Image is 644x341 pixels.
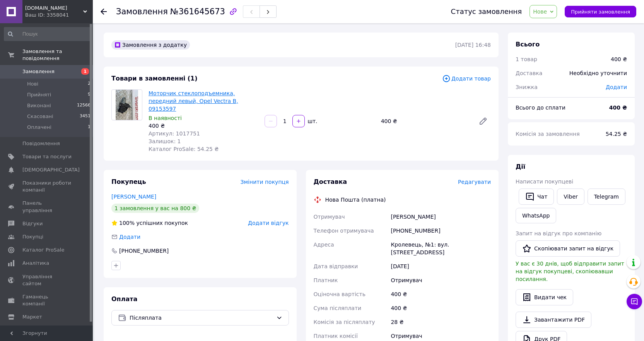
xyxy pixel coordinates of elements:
span: Комісія за замовлення [516,131,580,137]
a: Завантажити PDF [516,312,591,328]
img: Моторчик стеклоподъемника, передний левый, Opel Vectra B, 09153597 [116,90,138,120]
div: 400 ₴ [389,301,492,315]
span: Прийняти замовлення [571,9,630,15]
span: Додати товар [442,74,491,83]
span: Товари в замовленні (1) [111,75,198,82]
span: Всього до сплати [516,105,565,111]
span: Запит на відгук про компанію [516,230,601,236]
span: Нові [27,81,38,87]
div: 400 ₴ [611,55,627,63]
span: Додати [606,84,627,90]
div: Отримувач [389,273,492,287]
div: 1 замовлення у вас на 800 ₴ [111,204,199,213]
span: Каталог ProSale: 54.25 ₴ [149,146,219,152]
span: Сума післяплати [314,305,362,311]
span: 12566 [77,102,91,109]
span: Замовлення [116,7,168,16]
span: Панель управління [22,200,72,214]
div: Необхідно уточнити [565,65,632,82]
div: успішних покупок [111,219,188,227]
span: У вас є 30 днів, щоб відправити запит на відгук покупцеві, скопіювавши посилання. [516,260,624,282]
div: Замовлення з додатку [111,40,190,50]
span: Платник [314,277,338,283]
span: Замовлення та повідомлення [22,48,93,62]
span: 9 [88,91,91,98]
button: Чат [519,188,554,205]
span: Аналітика [22,260,49,267]
button: Скопіювати запит на відгук [516,240,620,257]
span: Прийняті [27,91,51,98]
input: Пошук [4,27,91,41]
span: Залишок: 1 [149,138,181,144]
span: 1 товар [516,56,537,62]
span: Відгуки [22,220,43,227]
div: шт. [306,117,318,125]
span: Редагувати [458,179,491,185]
span: Дії [516,163,525,170]
div: 400 ₴ [378,116,472,127]
b: 400 ₴ [609,105,627,111]
div: 400 ₴ [149,122,258,130]
span: 1 [81,68,89,75]
span: Артикул: 1017751 [149,130,200,137]
div: Кролевець, №1: вул. [STREET_ADDRESS] [389,238,492,259]
a: [PERSON_NAME] [111,194,156,200]
span: Написати покупцеві [516,178,573,185]
span: Отримувач [314,214,345,220]
a: Редагувати [475,113,491,129]
button: Чат з покупцем [627,294,642,309]
button: Прийняти замовлення [565,6,636,17]
span: 1 [88,124,91,131]
span: Покупець [111,178,146,185]
div: [DATE] [389,259,492,273]
div: [PERSON_NAME] [389,210,492,224]
button: Видати чек [516,289,573,305]
span: Телефон отримувача [314,228,374,234]
span: Оплата [111,295,137,303]
span: 100% [119,220,135,226]
a: Telegram [588,188,625,205]
span: №361645673 [170,7,225,16]
a: Моторчик стеклоподъемника, передний левый, Opel Vectra B, 09153597 [149,90,238,112]
time: [DATE] 16:48 [455,42,491,48]
span: 54.25 ₴ [606,131,627,137]
span: Маркет [22,314,42,320]
span: Оплачені [27,124,51,131]
span: Оціночна вартість [314,291,366,297]
div: Ваш ID: 3358041 [25,12,93,19]
span: Скасовані [27,113,53,120]
span: Всього [516,41,540,48]
span: В наявності [149,115,182,121]
span: Покупці [22,233,43,240]
span: Нове [533,9,547,15]
span: Товари та послуги [22,153,72,160]
span: Знижка [516,84,538,90]
span: Показники роботи компанії [22,180,72,194]
span: Додати відгук [248,220,289,226]
span: 2 [88,81,91,87]
span: Повідомлення [22,140,60,147]
span: 3451 [80,113,91,120]
div: [PHONE_NUMBER] [389,224,492,238]
span: Післяплата [130,314,273,322]
span: Гаманець компанії [22,293,72,307]
div: [PHONE_NUMBER] [118,247,169,255]
div: 400 ₴ [389,287,492,301]
div: Нова Пошта (платна) [323,196,388,204]
span: Каталог ProSale [22,247,64,254]
span: Доставка [516,70,542,76]
span: Дата відправки [314,263,358,269]
span: Додати [119,234,140,240]
span: Виконані [27,102,51,109]
div: Статус замовлення [451,8,522,15]
div: Повернутися назад [101,8,107,15]
div: 28 ₴ [389,315,492,329]
span: Змінити покупця [241,179,289,185]
span: Адреса [314,242,334,248]
span: Замовлення [22,68,55,75]
span: [DEMOGRAPHIC_DATA] [22,166,80,173]
span: Управління сайтом [22,273,72,287]
span: Доставка [314,178,347,185]
span: Комісія за післяплату [314,319,375,325]
a: Viber [557,188,584,205]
